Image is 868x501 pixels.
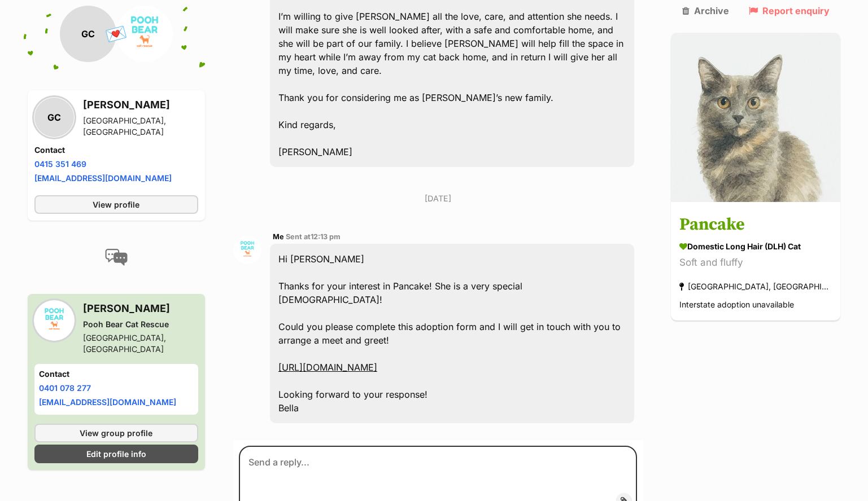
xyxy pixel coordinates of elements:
a: Pancake Domestic Long Hair (DLH) Cat Soft and fluffy [GEOGRAPHIC_DATA], [GEOGRAPHIC_DATA] Interst... [671,204,840,321]
h4: Contact [34,144,198,156]
img: Pooh Bear Cat Rescue profile pic [34,301,74,340]
a: [EMAIL_ADDRESS][DOMAIN_NAME] [39,397,176,407]
div: Domestic Long Hair (DLH) Cat [679,241,832,253]
div: GC [60,6,116,62]
a: Edit profile info [34,445,198,463]
h4: Contact [39,368,194,380]
span: 💌 [103,22,129,46]
div: Pooh Bear Cat Rescue [83,319,198,330]
a: View group profile [34,424,198,442]
span: 12:13 pm [311,232,341,241]
a: [EMAIL_ADDRESS][DOMAIN_NAME] [34,173,172,183]
a: View profile [34,195,198,214]
img: conversation-icon-4a6f8262b818ee0b60e3300018af0b2d0b884aa5de6e9bcb8d3d4eeb1a70a7c4.svg [105,249,128,266]
img: Pancake [671,33,840,202]
span: Edit profile info [86,448,146,460]
a: 0401 078 277 [39,383,91,393]
div: [GEOGRAPHIC_DATA], [GEOGRAPHIC_DATA] [83,115,198,138]
div: [GEOGRAPHIC_DATA], [GEOGRAPHIC_DATA] [83,332,198,355]
img: Pooh Bear Cat Rescue profile pic [116,6,173,62]
span: Me [273,232,284,241]
h3: [PERSON_NAME] [83,301,198,317]
div: [GEOGRAPHIC_DATA], [GEOGRAPHIC_DATA] [679,279,832,295]
h3: [PERSON_NAME] [83,97,198,113]
a: Report enquiry [749,6,830,16]
p: [DATE] [233,192,643,204]
span: Interstate adoption unavailable [679,300,794,310]
div: GC [34,98,74,137]
h3: Pancake [679,213,832,238]
a: Archive [682,6,729,16]
a: [URL][DOMAIN_NAME] [278,362,377,373]
div: Hi [PERSON_NAME] Thanks for your interest in Pancake! She is a very special [DEMOGRAPHIC_DATA]! C... [270,244,635,423]
span: Sent at [286,232,341,241]
a: 0415 351 469 [34,159,86,169]
span: View profile [93,199,139,210]
span: View group profile [80,427,152,439]
div: Soft and fluffy [679,256,832,271]
img: Bella Z profile pic [233,236,261,264]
